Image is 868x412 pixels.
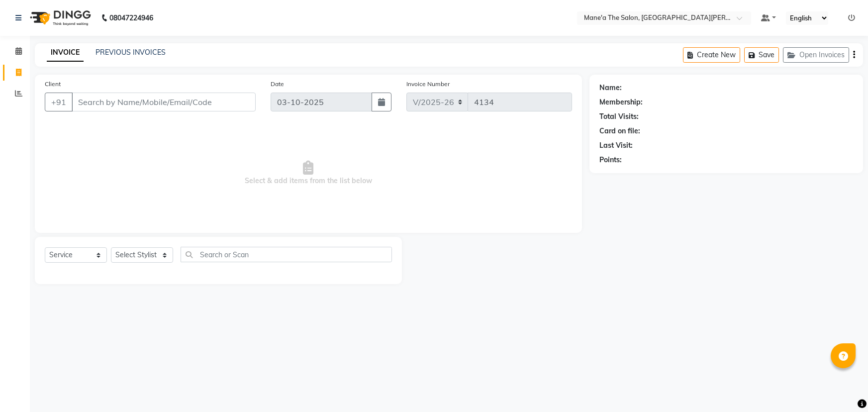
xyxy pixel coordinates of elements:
button: +91 [45,93,73,111]
img: logo [25,4,94,32]
label: Client [45,80,61,89]
button: Save [744,47,779,63]
iframe: chat widget [826,372,858,402]
a: PREVIOUS INVOICES [96,48,166,57]
div: Membership: [599,97,643,107]
b: 08047224946 [109,4,153,32]
a: INVOICE [47,44,84,62]
div: Last Visit: [599,140,633,151]
input: Search or Scan [181,247,392,262]
button: Create New [683,47,740,63]
div: Name: [599,83,622,93]
button: Open Invoices [783,47,849,63]
div: Card on file: [599,126,640,136]
label: Date [271,80,284,89]
span: Select & add items from the list below [45,123,572,223]
div: Total Visits: [599,111,639,122]
input: Search by Name/Mobile/Email/Code [72,93,256,111]
label: Invoice Number [406,80,450,89]
div: Points: [599,155,622,165]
